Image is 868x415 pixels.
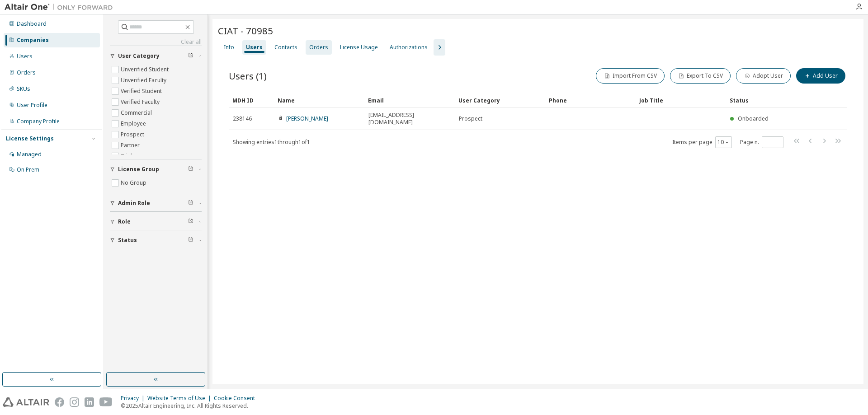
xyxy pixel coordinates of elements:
div: Authorizations [390,44,428,51]
img: youtube.svg [99,397,113,407]
span: Items per page [672,136,732,148]
button: Role [110,212,202,232]
img: facebook.svg [55,397,64,407]
div: MDH ID [232,93,270,107]
span: Users (1) [229,70,267,82]
img: altair_logo.svg [3,397,49,407]
button: Adopt User [736,68,791,84]
div: Website Terms of Use [147,395,214,402]
span: Clear filter [188,52,193,60]
img: linkedin.svg [85,397,94,407]
label: Verified Faculty [121,97,161,107]
div: On Prem [17,166,39,173]
label: No Group [121,177,148,188]
div: Dashboard [17,20,47,28]
span: Clear filter [188,218,193,225]
div: Status [730,93,793,107]
div: Privacy [121,395,147,402]
div: Users [246,44,263,51]
label: Unverified Student [121,64,170,75]
button: Export To CSV [670,68,731,84]
span: [EMAIL_ADDRESS][DOMAIN_NAME] [368,112,451,126]
span: License Group [118,166,159,173]
div: License Usage [340,44,378,51]
span: Admin Role [118,200,150,207]
div: Orders [17,69,36,76]
button: Status [110,230,202,250]
button: Import From CSV [596,68,665,84]
span: Role [118,218,131,225]
img: Altair One [5,3,118,12]
span: 238146 [233,115,252,122]
button: Add User [796,68,845,84]
span: CIAT - 70985 [218,24,273,37]
label: Commercial [121,107,154,118]
button: License Group [110,159,202,179]
label: Unverified Faculty [121,75,168,86]
div: Name [278,93,361,107]
a: Clear all [110,38,202,46]
label: Employee [121,118,148,129]
div: Users [17,53,33,60]
span: Showing entries 1 through 1 of 1 [233,138,310,146]
div: Phone [549,93,632,107]
button: User Category [110,46,202,66]
div: Managed [17,151,42,158]
div: Contacts [274,44,297,51]
a: [PERSON_NAME] [286,115,328,122]
div: SKUs [17,85,30,93]
span: Prospect [459,115,482,122]
span: Page n. [740,136,783,148]
span: Clear filter [188,237,193,244]
span: Clear filter [188,200,193,207]
span: Clear filter [188,166,193,173]
div: Companies [17,37,49,44]
div: Cookie Consent [214,395,260,402]
button: 10 [717,139,730,146]
div: Info [224,44,234,51]
label: Partner [121,140,142,151]
p: © 2025 Altair Engineering, Inc. All Rights Reserved. [121,402,260,410]
label: Verified Student [121,86,164,97]
div: Job Title [639,93,722,107]
div: User Category [458,93,542,107]
div: Company Profile [17,118,60,125]
label: Trial [121,151,134,162]
span: User Category [118,52,160,60]
div: User Profile [17,102,47,109]
span: Status [118,237,137,244]
button: Admin Role [110,193,202,213]
div: Email [368,93,451,107]
label: Prospect [121,129,146,140]
div: License Settings [6,135,54,142]
img: instagram.svg [70,397,79,407]
span: Onboarded [738,115,769,122]
div: Orders [309,44,328,51]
